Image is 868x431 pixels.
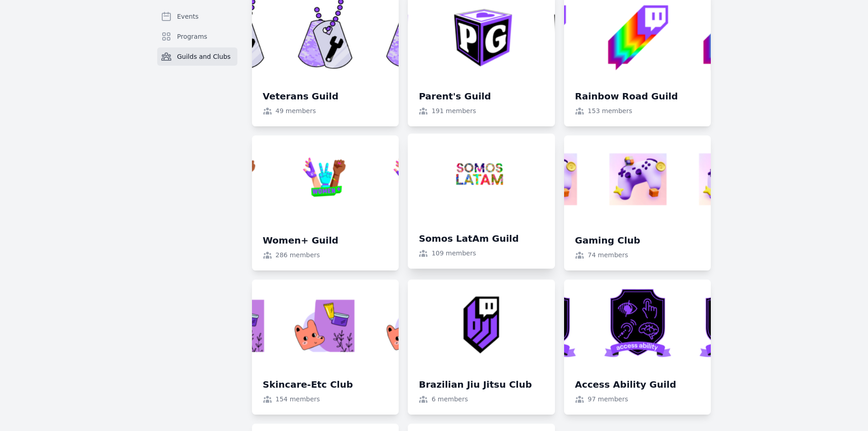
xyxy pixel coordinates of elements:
a: Events [157,7,237,26]
a: Guilds and Clubs [157,47,237,66]
span: Guilds and Clubs [177,52,231,61]
nav: Sidebar [157,7,237,80]
span: Events [177,12,199,21]
span: Programs [177,32,207,41]
a: Programs [157,27,237,46]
